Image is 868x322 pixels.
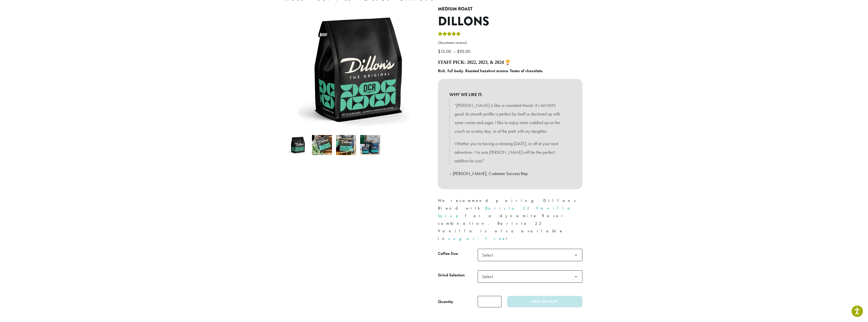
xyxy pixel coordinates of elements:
input: Product quantity [478,296,502,307]
h1: Dillons [438,14,582,29]
h4: Medium Roast [438,6,582,12]
p: Whether you’re having a relaxing [DATE], or off at your next adventure- I’m sure [PERSON_NAME] wi... [454,139,566,165]
b: WHY WE LIKE IT: [449,90,571,99]
label: Coffee Size [438,250,478,257]
label: Grind Selection [438,272,478,279]
a: Barista 22 Vanilla Syrup [438,205,574,218]
span: Select [478,249,582,261]
bdi: 15.00 [438,48,452,54]
span: $ [438,48,440,54]
span: Select [480,250,498,260]
p: – [PERSON_NAME], Customer Success Rep [449,169,571,178]
a: (26customer reviews) [438,40,582,45]
div: Rated 5.00 out of 5 [438,31,461,39]
span: $ [457,48,459,54]
p: “[PERSON_NAME] is like a consistent friend- it’s ALWAYS good. Its smooth profile is perfect by it... [454,101,566,135]
h4: Staff Pick: 2022, 2023, & 2024 🏆 [438,60,582,65]
span: 26 [439,41,443,45]
img: Dillons - Image 4 [360,135,380,155]
button: Add to cart [507,296,582,307]
span: Select [478,270,582,283]
img: Dillons - Image 3 [336,135,356,155]
p: We recommend pairing Dillons Blend with for a dynamite flavor combination. Barista 22 Vanilla is ... [438,197,582,242]
a: sugar-free [448,236,506,241]
img: Dillons - Image 2 [312,135,332,155]
b: Rich, full body. Roasted hazelnut aroma. Tastes of chocolate. [438,68,543,73]
div: Quantity [438,299,453,305]
img: Dillons [288,135,308,155]
span: Select [480,272,498,281]
bdi: 95.00 [457,48,472,54]
span: – [453,48,456,54]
